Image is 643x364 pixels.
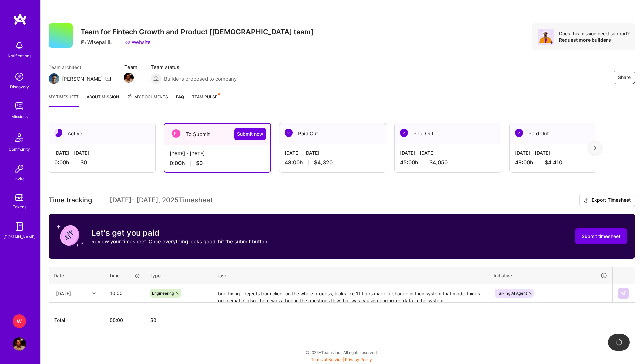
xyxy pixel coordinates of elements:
[145,267,212,284] th: Type
[92,292,96,295] i: icon Chevron
[125,39,151,46] a: Website
[13,39,26,52] img: bell
[62,75,103,82] div: [PERSON_NAME]
[170,150,265,157] div: [DATE] - [DATE]
[559,30,630,37] div: Does this mission need support?
[575,228,627,244] button: Submit timesheet
[515,129,523,137] img: Paid Out
[13,314,26,328] div: W
[81,40,86,45] i: icon CompanyGray
[40,344,643,361] div: © 2025 ATeams Inc., All rights reserved.
[395,123,501,144] div: Paid Out
[9,146,30,153] div: Community
[285,129,293,137] img: Paid Out
[13,70,26,83] img: discovery
[49,73,59,84] img: Team Architect
[15,194,23,201] img: tokens
[614,71,635,84] button: Share
[124,73,134,83] img: Team Member Avatar
[13,162,26,175] img: Invite
[56,290,71,297] div: [DATE]
[49,267,104,284] th: Date
[49,123,155,144] div: Active
[584,197,589,204] i: icon Download
[54,149,150,156] div: [DATE] - [DATE]
[510,123,616,144] div: Paid Out
[400,159,496,166] div: 45:00 h
[110,196,213,204] span: [DATE] - [DATE] , 2025 Timesheet
[49,93,79,107] a: My timesheet
[127,93,168,107] a: My Documents
[400,149,496,156] div: [DATE] - [DATE]
[49,196,92,204] span: Time tracking
[515,159,611,166] div: 49:00 h
[618,288,629,299] div: null
[192,94,217,99] span: Team Pulse
[172,129,180,138] img: To Submit
[311,357,343,362] a: Terms of Service
[10,83,29,90] div: Discovery
[212,267,489,284] th: Task
[81,39,112,46] div: Wisepal IL
[515,149,611,156] div: [DATE] - [DATE]
[618,74,631,81] span: Share
[279,123,386,144] div: Paid Out
[345,357,372,362] a: Privacy Policy
[621,291,626,296] img: Submit
[109,272,140,279] div: Time
[57,222,83,249] img: coin
[87,93,119,107] a: About Mission
[151,64,237,71] span: Team status
[594,146,596,150] img: right
[11,113,28,120] div: Missions
[14,175,25,182] div: Invite
[196,160,203,167] span: $0
[127,93,168,101] span: My Documents
[429,159,448,166] span: $4,050
[49,64,111,71] span: Team architect
[170,160,265,167] div: 0:00 h
[615,338,623,346] img: loading
[13,337,26,351] img: User Avatar
[124,72,133,83] a: Team Member Avatar
[81,28,313,36] h3: Team for Fintech Growth and Product [[DEMOGRAPHIC_DATA] team]
[285,159,380,166] div: 48:00 h
[213,285,488,302] textarea: bug fixing - rejects from client on the whole process, looks like 11 Labs made a change in their ...
[3,233,36,240] div: [DOMAIN_NAME]
[579,194,635,207] button: Export Timesheet
[13,100,26,113] img: teamwork
[13,220,26,233] img: guide book
[497,291,527,296] span: Talking AI Agent
[582,233,620,240] span: Submit timesheet
[105,76,111,81] i: icon Mail
[49,311,104,329] th: Total
[11,314,28,328] a: W
[8,52,31,59] div: Notifications
[91,228,269,238] h3: Let's get you paid
[104,284,144,302] input: HH:MM
[11,337,28,351] a: User Avatar
[234,128,266,140] button: Submit now
[400,129,408,137] img: Paid Out
[80,159,87,166] span: $0
[494,272,608,279] div: Initiative
[559,37,630,43] div: Request more builders
[91,238,269,245] p: Review your timesheet. Once everything looks good, hit the submit button.
[54,129,62,137] img: Active
[150,317,156,323] span: $ 0
[545,159,562,166] span: $4,410
[314,159,333,166] span: $4,320
[176,93,184,107] a: FAQ
[124,64,137,71] span: Team
[164,75,237,82] span: Builders proposed to company
[538,29,554,45] img: Avatar
[192,93,219,107] a: Team Pulse
[152,291,174,296] span: Engineering
[13,203,26,210] div: Tokens
[237,131,263,138] span: Submit now
[311,357,372,362] span: |
[11,129,27,146] img: Community
[13,13,27,25] img: logo
[164,124,270,145] div: To Submit
[151,73,161,84] img: Builders proposed to company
